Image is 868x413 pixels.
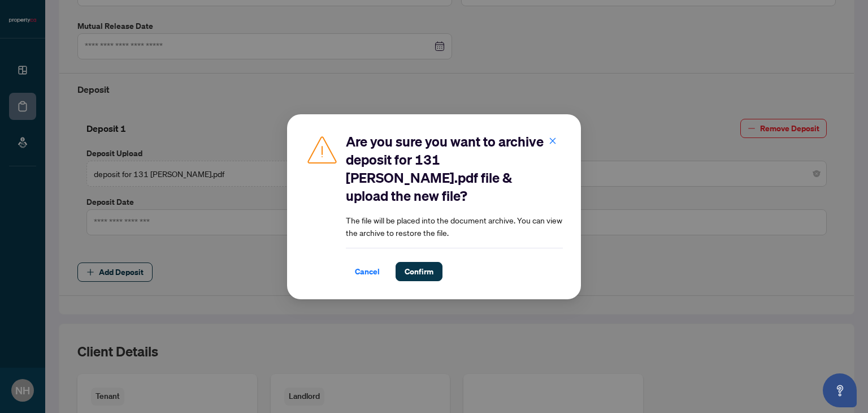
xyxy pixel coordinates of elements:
div: The file will be placed into the document archive. You can view the archive to restore the file. [346,132,563,281]
button: Cancel [346,262,389,281]
span: Confirm [405,263,433,281]
img: Caution Icon [305,132,339,166]
button: Confirm [396,262,442,281]
h2: Are you sure you want to archive deposit for 131 [PERSON_NAME].pdf file & upload the new file? [346,132,563,205]
span: Cancel [355,263,380,281]
button: Open asap [823,373,857,407]
span: close [549,136,557,144]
